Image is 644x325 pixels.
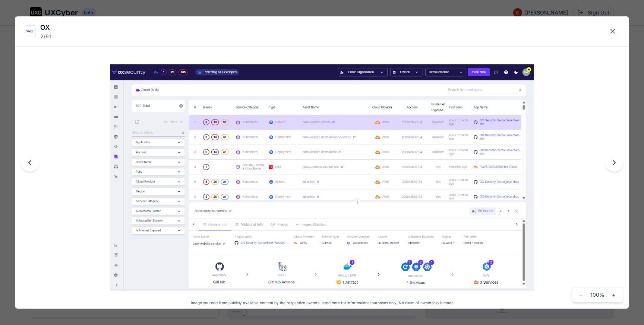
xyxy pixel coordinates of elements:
img: OX logo [24,26,35,37]
span: 100 % [588,291,606,299]
button: Zoom out [577,290,585,299]
button: Previous image [21,154,39,172]
img: OX image 2 [110,64,534,291]
button: Close lightbox [605,24,620,39]
button: Zoom in [609,290,618,299]
button: Next image [605,154,623,172]
div: 2 / 61 [40,33,51,40]
span: − [579,291,583,299]
div: OX [40,22,51,33]
span: + [612,291,616,299]
div: Image sourced from publicly available content by the respective owners. Used here for information... [15,297,629,309]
